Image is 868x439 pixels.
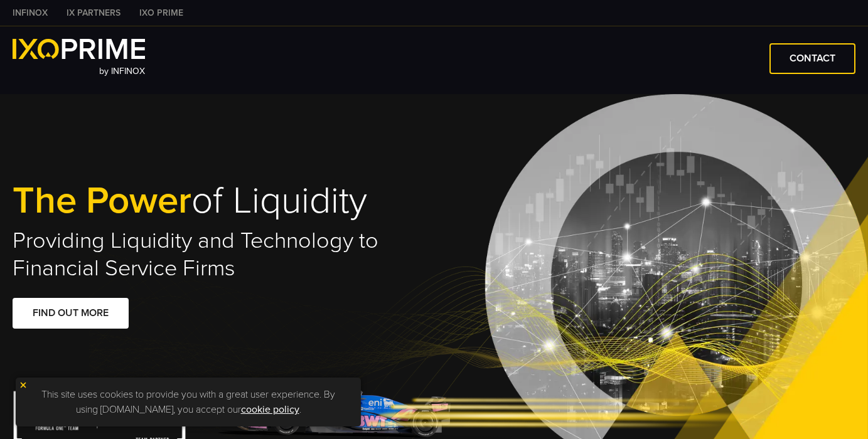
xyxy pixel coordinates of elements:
[13,39,145,78] a: by INFINOX
[241,403,299,416] a: cookie policy
[57,6,130,19] a: IX PARTNERS
[19,381,28,389] img: yellow close icon
[13,181,434,221] h1: of Liquidity
[99,66,145,77] span: by INFINOX
[13,227,434,282] h2: Providing Liquidity and Technology to Financial Service Firms
[130,6,193,19] a: IXO PRIME
[3,6,57,19] a: INFINOX
[769,43,855,74] a: CONTACT
[13,298,129,329] a: FIND OUT MORE
[13,178,191,223] span: The Power
[22,384,355,420] p: This site uses cookies to provide you with a great user experience. By using [DOMAIN_NAME], you a...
